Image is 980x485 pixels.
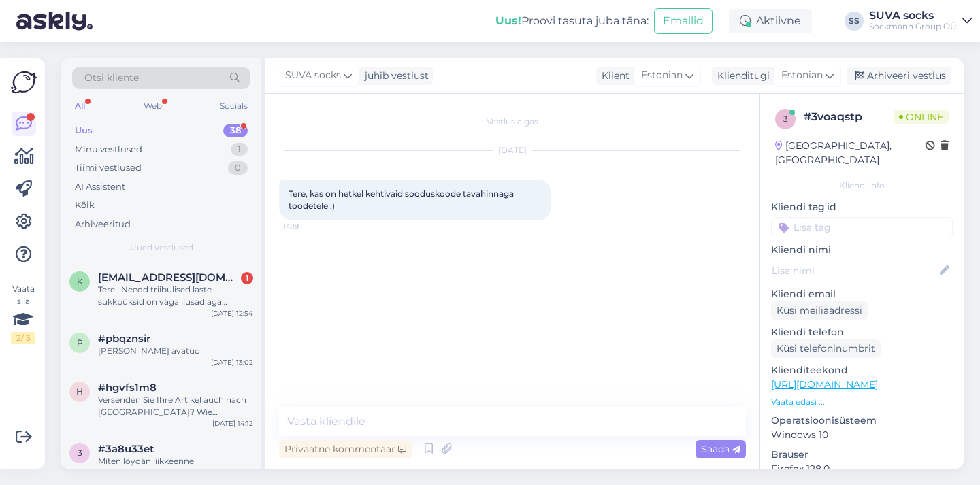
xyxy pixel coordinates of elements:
[84,71,139,85] span: Otsi kliente
[11,69,37,95] img: Askly Logo
[98,382,157,394] span: #hgvfs1m8
[712,69,770,83] div: Klienditugi
[869,21,957,32] div: Sockmann Group OÜ
[75,143,142,156] div: Minu vestlused
[76,386,83,397] span: h
[77,337,83,348] span: p
[283,221,334,231] span: 14:19
[771,339,881,358] div: Küsi telefoninumbrit
[771,180,953,192] div: Kliendi info
[75,199,95,212] div: Kõik
[771,414,953,428] p: Operatsioonisüsteem
[217,97,250,115] div: Socials
[223,124,248,137] div: 38
[771,378,878,390] a: [URL][DOMAIN_NAME]
[771,243,953,257] p: Kliendi nimi
[98,455,253,480] div: Miten löydän liikkeenne Virukeskuksessa?
[212,418,253,429] div: [DATE] 14:12
[130,241,193,254] span: Uued vestlused
[98,333,150,345] span: #pbqznsir
[211,308,253,318] div: [DATE] 12:54
[359,69,429,83] div: juhib vestlust
[285,68,341,83] span: SUVA socks
[783,114,788,124] span: 3
[279,116,746,128] div: Vestlus algas
[771,217,953,237] input: Lisa tag
[847,67,951,85] div: Arhiveeri vestlus
[771,462,953,476] p: Firefox 128.0
[75,161,142,175] div: Tiimi vestlused
[11,283,35,344] div: Vaata siia
[279,440,412,458] div: Privaatne kommentaar
[771,301,868,320] div: Küsi meiliaadressi
[75,124,93,137] div: Uus
[596,69,630,83] div: Klient
[228,161,248,175] div: 0
[98,345,253,357] div: [PERSON_NAME] avatud
[771,428,953,442] p: Windows 10
[495,13,649,29] div: Proovi tasuta juba täna:
[804,109,894,125] div: # 3voaqstp
[771,448,953,462] p: Brauser
[641,68,683,83] span: Estonian
[211,357,253,367] div: [DATE] 13:02
[75,180,125,194] div: AI Assistent
[771,363,953,378] p: Klienditeekond
[845,12,864,31] div: SS
[77,276,83,286] span: k
[729,9,812,33] div: Aktiivne
[141,97,165,115] div: Web
[231,143,248,156] div: 1
[241,272,253,284] div: 1
[98,394,253,418] div: Versenden Sie Ihre Artikel auch nach [GEOGRAPHIC_DATA]? Wie [PERSON_NAME] sind die Vetsandkosten ...
[98,271,240,284] span: kukktom@mail.com
[781,68,823,83] span: Estonian
[771,287,953,301] p: Kliendi email
[78,448,82,458] span: 3
[869,10,957,21] div: SUVA socks
[771,325,953,339] p: Kliendi telefon
[11,332,35,344] div: 2 / 3
[495,14,521,27] b: Uus!
[771,200,953,214] p: Kliendi tag'id
[701,443,740,455] span: Saada
[289,188,516,211] span: Tere, kas on hetkel kehtivaid sooduskoode tavahinnaga toodetele ;)
[75,218,131,231] div: Arhiveeritud
[894,110,949,124] span: Online
[771,396,953,408] p: Vaata edasi ...
[72,97,88,115] div: All
[869,10,972,32] a: SUVA socksSockmann Group OÜ
[98,443,154,455] span: #3a8u33et
[279,144,746,156] div: [DATE]
[654,8,713,34] button: Emailid
[98,284,253,308] div: Tere ! Needd triibulised laste sukkpüksid on väga ilusad aga [PERSON_NAME] mõelnud isana et kas n...
[772,263,937,278] input: Lisa nimi
[775,139,926,167] div: [GEOGRAPHIC_DATA], [GEOGRAPHIC_DATA]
